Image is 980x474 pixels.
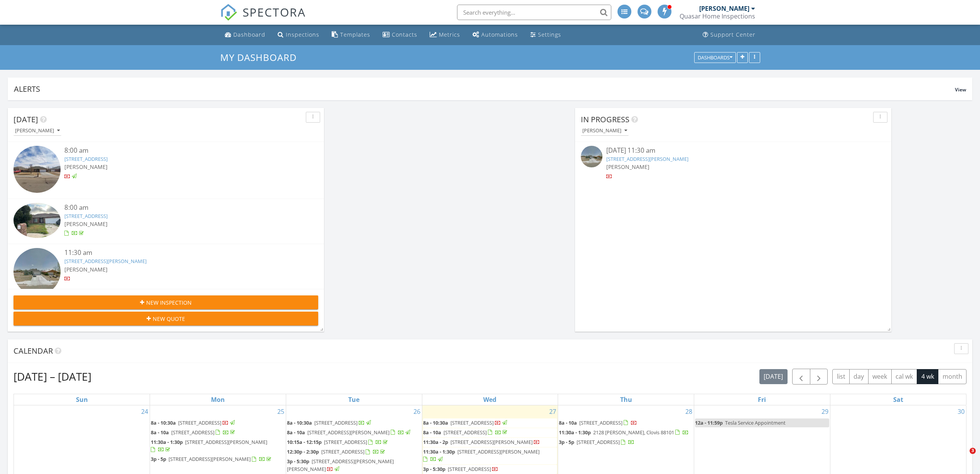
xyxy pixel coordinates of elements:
[450,439,533,445] span: [STREET_ADDRESS][PERSON_NAME]
[275,28,322,42] a: Inspections
[151,455,285,464] a: 3p - 5p [STREET_ADDRESS][PERSON_NAME]
[559,419,577,426] span: 8a - 10a
[427,28,463,42] a: Metrics
[423,439,448,445] span: 11:30a - 2p
[559,439,574,445] span: 3p - 5p
[220,4,237,21] img: The Best Home Inspection Software - Spectora
[892,394,905,405] a: Saturday
[151,419,236,426] a: 8a - 10:30a [STREET_ADDRESS]
[695,419,723,426] span: 12a - 11:59p
[151,455,273,462] a: 3p - 5p [STREET_ADDRESS][PERSON_NAME]
[14,84,955,94] div: Alerts
[954,448,972,466] iframe: Intercom live chat
[710,31,756,38] div: Support Center
[582,128,627,133] div: [PERSON_NAME]
[13,248,61,295] img: streetview
[423,429,441,436] span: 8a - 10a
[153,315,185,323] span: New Quote
[581,146,886,180] a: [DATE] 11:30 am [STREET_ADDRESS][PERSON_NAME] [PERSON_NAME]
[220,51,303,64] a: My Dashboard
[13,369,91,384] h2: [DATE] – [DATE]
[13,295,318,309] button: New Inspection
[423,438,557,447] a: 11:30a - 2p [STREET_ADDRESS][PERSON_NAME]
[287,458,309,465] span: 3p - 5:30p
[287,429,305,436] span: 8a - 10a
[849,369,869,384] button: day
[423,419,508,426] a: 8a - 10:30a [STREET_ADDRESS]
[810,369,828,385] button: Next
[64,266,108,273] span: [PERSON_NAME]
[151,429,169,436] span: 8a - 10a
[287,419,372,426] a: 8a - 10:30a [STREET_ADDRESS]
[151,429,236,436] a: 8a - 10a [STREET_ADDRESS]
[481,31,518,38] div: Automations
[13,346,53,356] span: Calendar
[276,405,286,418] a: Go to August 25, 2025
[307,429,390,436] span: [STREET_ADDRESS][PERSON_NAME]
[64,220,108,228] span: [PERSON_NAME]
[698,55,732,60] div: Dashboards
[423,465,557,474] a: 3p - 5:30p [STREET_ADDRESS]
[347,394,361,405] a: Tuesday
[146,299,192,307] span: New Inspection
[287,448,319,455] span: 12:30p - 2:30p
[15,128,60,133] div: [PERSON_NAME]
[287,438,421,447] a: 10:15a - 12:15p [STREET_ADDRESS]
[287,439,322,445] span: 10:15a - 12:15p
[314,419,358,426] span: [STREET_ADDRESS]
[412,405,422,418] a: Go to August 26, 2025
[559,428,693,437] a: 11:30a - 1:30p 2128 [PERSON_NAME], Clovis 88101
[423,448,540,462] a: 11:30a - 1:30p [STREET_ADDRESS][PERSON_NAME]
[169,455,251,462] span: [STREET_ADDRESS][PERSON_NAME]
[581,146,602,167] img: streetview
[287,457,421,474] a: 3p - 5:30p [STREET_ADDRESS][PERSON_NAME][PERSON_NAME]
[287,458,394,472] span: [STREET_ADDRESS][PERSON_NAME][PERSON_NAME]
[581,114,629,125] span: In Progress
[606,155,688,162] a: [STREET_ADDRESS][PERSON_NAME]
[559,419,637,426] a: 8a - 10a [STREET_ADDRESS]
[680,12,755,20] div: Quasar Home Inspections
[423,466,498,472] a: 3p - 5:30p [STREET_ADDRESS]
[756,394,767,405] a: Friday
[444,429,487,436] span: [STREET_ADDRESS]
[151,418,285,428] a: 8a - 10:30a [STREET_ADDRESS]
[340,31,370,38] div: Templates
[619,394,634,405] a: Thursday
[13,312,318,326] button: New Quote
[287,447,421,457] a: 12:30p - 2:30p [STREET_ADDRESS]
[606,146,860,155] div: [DATE] 11:30 am
[423,429,509,436] a: 8a - 10a [STREET_ADDRESS]
[64,248,293,258] div: 11:30 am
[151,428,285,437] a: 8a - 10a [STREET_ADDRESS]
[222,28,268,42] a: Dashboard
[287,439,389,445] a: 10:15a - 12:15p [STREET_ADDRESS]
[423,447,557,464] a: 11:30a - 1:30p [STREET_ADDRESS][PERSON_NAME]
[13,203,61,238] img: 9353808%2Fcover_photos%2FvA6uDuU9AMzC0Pzfy6UL%2Fsmall.jpg
[13,146,318,195] a: 8:00 am [STREET_ADDRESS] [PERSON_NAME]
[321,448,364,455] span: [STREET_ADDRESS]
[151,419,176,426] span: 8a - 10:30a
[559,429,689,436] a: 11:30a - 1:30p 2128 [PERSON_NAME], Clovis 88101
[392,31,417,38] div: Contacts
[286,31,319,38] div: Inspections
[482,394,498,405] a: Wednesday
[287,428,421,437] a: 8a - 10a [STREET_ADDRESS][PERSON_NAME]
[891,369,918,384] button: cal wk
[287,418,421,428] a: 8a - 10:30a [STREET_ADDRESS]
[694,52,736,63] button: Dashboards
[593,429,674,436] span: 2128 [PERSON_NAME], Clovis 88101
[64,213,108,219] a: [STREET_ADDRESS]
[178,419,221,426] span: [STREET_ADDRESS]
[287,429,412,436] a: 8a - 10a [STREET_ADDRESS][PERSON_NAME]
[151,439,183,445] span: 11:30a - 1:30p
[955,86,966,93] span: View
[151,455,166,462] span: 3p - 5p
[64,155,108,162] a: [STREET_ADDRESS]
[423,466,445,472] span: 3p - 5:30p
[423,419,448,426] span: 8a - 10:30a
[423,439,540,445] a: 11:30a - 2p [STREET_ADDRESS][PERSON_NAME]
[548,405,558,418] a: Go to August 27, 2025
[329,28,373,42] a: Templates
[287,458,394,472] a: 3p - 5:30p [STREET_ADDRESS][PERSON_NAME][PERSON_NAME]
[151,438,285,454] a: 11:30a - 1:30p [STREET_ADDRESS][PERSON_NAME]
